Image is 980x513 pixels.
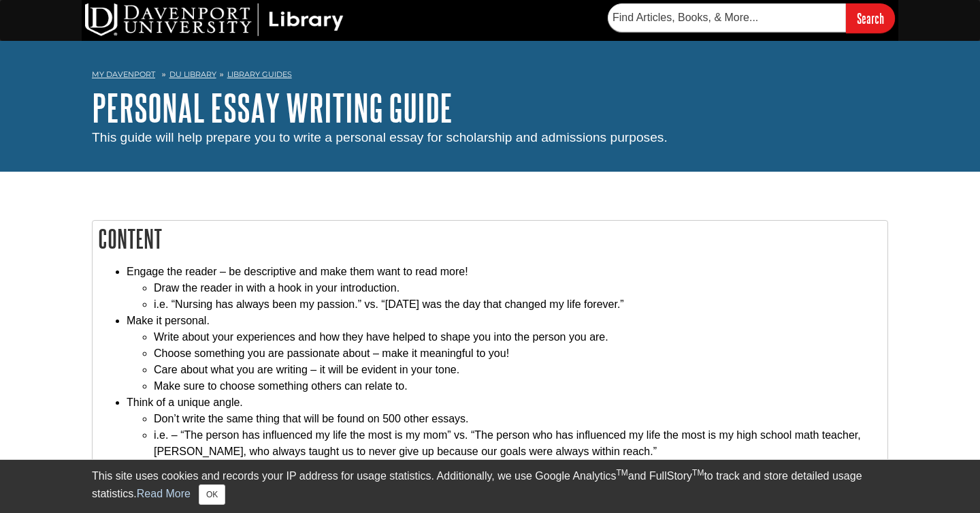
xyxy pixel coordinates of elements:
li: i.e. – “The person has influenced my life the most is my mom” vs. “The person who has influenced ... [154,427,881,460]
a: Library Guides [227,69,292,79]
li: Write about your experiences and how they have helped to shape you into the person you are. [154,329,881,345]
li: Make sure to choose something others can relate to. [154,378,881,394]
input: Find Articles, Books, & More... [608,3,846,32]
li: Think of a unique angle. [127,394,881,460]
li: Choose something you are passionate about – make it meaningful to you! [154,345,881,362]
li: Care about what you are writing – it will be evident in your tone. [154,362,881,378]
button: Close [199,484,225,505]
span: This guide will help prepare you to write a personal essay for scholarship and admissions purposes. [92,130,668,144]
nav: breadcrumb [92,65,888,87]
a: Read More [137,488,191,499]
input: Search [846,3,895,33]
div: This site uses cookies and records your IP address for usage statistics. Additionally, we use Goo... [92,468,888,505]
sup: TM [692,468,704,478]
form: Searches DU Library's articles, books, and more [608,3,895,33]
li: Make it personal. [127,313,881,394]
a: DU Library [169,69,216,79]
a: My Davenport [92,69,155,80]
sup: TM [616,468,627,478]
li: i.e. “Nursing has always been my passion.” vs. “[DATE] was the day that changed my life forever.” [154,296,881,313]
li: Draw the reader in with a hook in your introduction. [154,280,881,296]
h2: Content [93,221,887,257]
img: DU Library [85,3,344,36]
li: Engage the reader – be descriptive and make them want to read more! [127,264,881,313]
a: Personal Essay Writing Guide [92,87,453,129]
li: Don’t write the same thing that will be found on 500 other essays. [154,411,881,427]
